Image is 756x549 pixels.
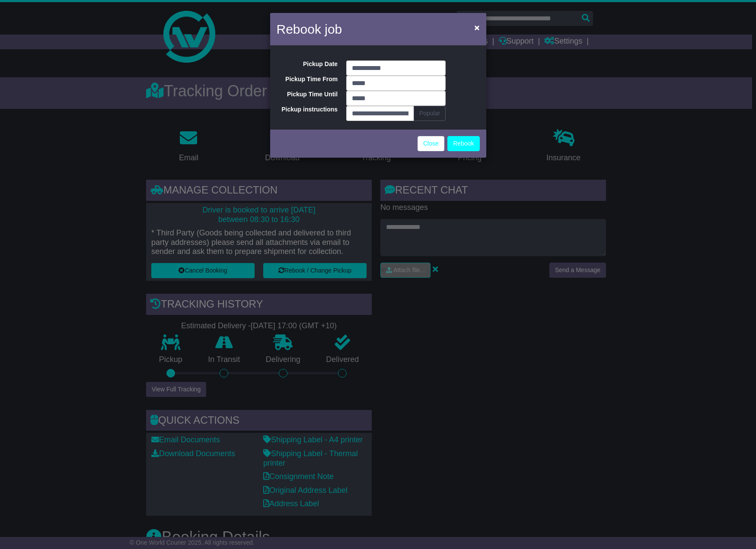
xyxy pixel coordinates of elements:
[414,106,446,121] button: Popular
[270,60,342,68] label: Pickup Date
[270,106,342,113] label: Pickup instructions
[277,19,342,39] h4: Rebook job
[474,22,479,32] span: ×
[447,136,479,151] button: Rebook
[470,19,484,36] button: Close
[270,91,342,98] label: Pickup Time Until
[418,136,444,151] a: Close
[270,76,342,83] label: Pickup Time From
